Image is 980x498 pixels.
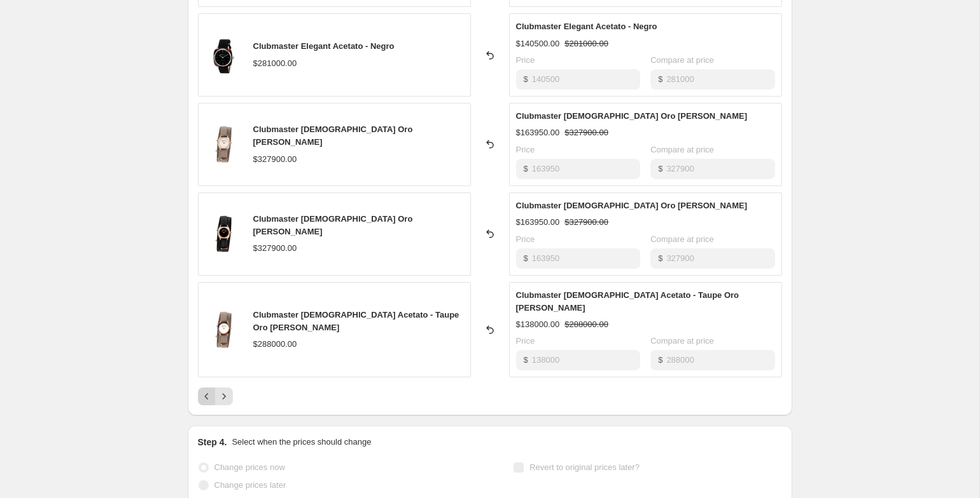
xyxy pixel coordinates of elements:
strike: $327900.00 [564,126,608,139]
div: $327900.00 [253,242,297,255]
span: Compare at price [650,234,714,244]
span: Price [516,145,535,154]
img: 19924-SPRG-M-2-NT_1-web_80x.jpg [205,125,243,163]
span: Clubmaster [DEMOGRAPHIC_DATA] Oro [PERSON_NAME] [253,124,413,147]
div: $281000.00 [253,57,297,70]
span: Clubmaster Elegant Acetato - Negro [253,41,395,51]
p: Select when the prices should change [232,436,371,448]
span: Revert to original prices later? [529,462,640,472]
img: 19924-SPRG-M-1-NB_1-web_80x.jpg [205,215,243,253]
span: Clubmaster [DEMOGRAPHIC_DATA] Oro [PERSON_NAME] [253,214,413,236]
span: Compare at price [650,336,714,346]
span: Clubmaster [DEMOGRAPHIC_DATA] Acetato - Taupe Oro [PERSON_NAME] [253,310,459,332]
div: $163950.00 [516,126,560,139]
nav: Pagination [198,387,233,405]
span: $ [658,253,662,263]
strike: $327900.00 [564,216,608,229]
div: $140500.00 [516,37,560,50]
span: Clubmaster [DEMOGRAPHIC_DATA] Oro [PERSON_NAME] [516,111,748,121]
span: $ [658,74,662,84]
span: Change prices later [214,480,286,490]
h2: Step 4. [198,436,227,448]
strike: $281000.00 [564,37,608,50]
button: Next [215,387,233,405]
span: Compare at price [650,55,714,65]
span: Clubmaster Elegant Acetato - Negro [516,22,657,31]
strike: $288000.00 [564,318,608,331]
img: ClubmasterElegant-22937.SA.T.1.LNB-web_80x.jpg [205,36,243,74]
button: Previous [198,387,216,405]
span: Change prices now [214,462,285,472]
span: Price [516,336,535,346]
div: $163950.00 [516,216,560,229]
span: $ [524,355,528,365]
span: Clubmaster [DEMOGRAPHIC_DATA] Oro [PERSON_NAME] [516,201,748,210]
span: $ [658,164,662,173]
img: 19924-PRA-T-2-NT_1-web_80x.jpg [205,311,243,349]
span: Price [516,234,535,244]
span: $ [524,74,528,84]
span: Compare at price [650,145,714,154]
div: $288000.00 [253,338,297,351]
span: $ [524,164,528,173]
span: $ [524,253,528,263]
span: $ [658,355,662,365]
div: $327900.00 [253,153,297,166]
span: Clubmaster [DEMOGRAPHIC_DATA] Acetato - Taupe Oro [PERSON_NAME] [516,290,739,313]
div: $138000.00 [516,318,560,331]
span: Price [516,55,535,65]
